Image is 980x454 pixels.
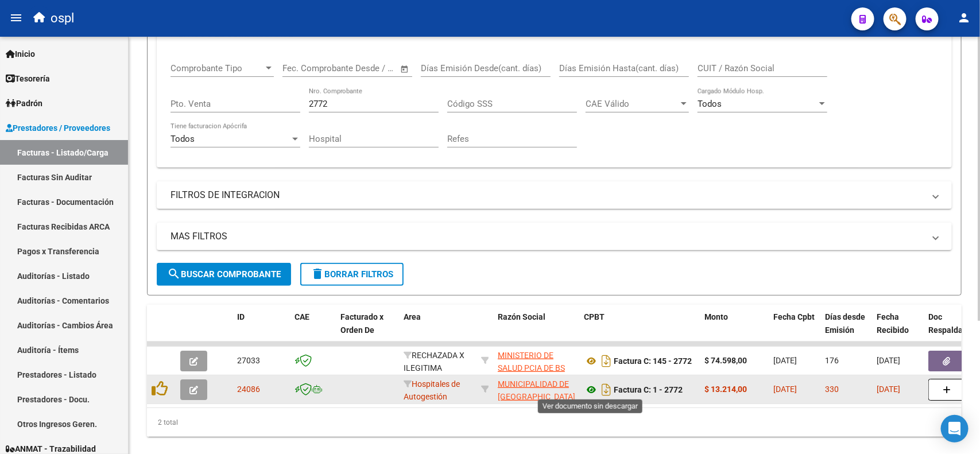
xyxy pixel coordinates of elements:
[6,72,50,85] span: Tesorería
[237,312,245,321] span: ID
[498,312,545,321] span: Razón Social
[599,352,614,370] i: Descargar documento
[614,385,683,394] strong: Factura C: 1 - 2772
[498,378,575,402] div: 30685341855
[825,356,839,365] span: 176
[311,269,393,280] span: Borrar Filtros
[6,97,42,110] span: Padrón
[704,356,747,365] strong: $ 74.598,00
[167,269,281,280] span: Buscar Comprobante
[404,312,421,321] span: Area
[171,230,924,243] mat-panel-title: MAS FILTROS
[877,385,900,394] span: [DATE]
[233,305,290,355] datatable-header-cell: ID
[872,305,924,355] datatable-header-cell: Fecha Recibido
[698,99,722,109] span: Todos
[498,349,575,373] div: 30626983398
[700,305,769,355] datatable-header-cell: Monto
[493,305,579,355] datatable-header-cell: Razón Social
[704,385,747,394] strong: $ 13.214,00
[773,385,797,394] span: [DATE]
[773,312,815,321] span: Fecha Cpbt
[171,63,264,73] span: Comprobante Tipo
[147,408,962,437] div: 2 total
[167,267,181,281] mat-icon: search
[398,63,412,76] button: Open calendar
[820,305,872,355] datatable-header-cell: Días desde Emisión
[579,305,700,355] datatable-header-cell: CPBT
[157,52,952,168] div: FILTROS DEL COMPROBANTE
[599,381,614,399] i: Descargar documento
[300,263,404,286] button: Borrar Filtros
[157,181,952,209] mat-expansion-panel-header: FILTROS DE INTEGRACION
[704,312,728,321] span: Monto
[498,379,575,415] span: MUNICIPALIDAD DE [GEOGRAPHIC_DATA][PERSON_NAME]
[928,312,980,335] span: Doc Respaldatoria
[877,312,909,335] span: Fecha Recibido
[290,305,336,355] datatable-header-cell: CAE
[282,63,329,73] input: Fecha inicio
[9,11,23,25] mat-icon: menu
[157,263,291,286] button: Buscar Comprobante
[171,189,924,201] mat-panel-title: FILTROS DE INTEGRACION
[584,312,605,321] span: CPBT
[6,48,35,60] span: Inicio
[295,312,309,321] span: CAE
[339,63,395,73] input: Fecha fin
[825,312,865,335] span: Días desde Emisión
[614,356,692,366] strong: Factura C: 145 - 2772
[404,351,464,373] span: RECHAZADA X ILEGITIMA
[171,134,195,144] span: Todos
[340,312,384,335] span: Facturado x Orden De
[336,305,399,355] datatable-header-cell: Facturado x Orden De
[498,351,565,386] span: MINISTERIO DE SALUD PCIA DE BS AS O. P.
[311,267,324,281] mat-icon: delete
[941,415,969,443] div: Open Intercom Messenger
[877,356,900,365] span: [DATE]
[237,356,260,365] span: 27033
[586,99,679,109] span: CAE Válido
[51,6,74,31] span: ospl
[399,305,477,355] datatable-header-cell: Area
[157,223,952,250] mat-expansion-panel-header: MAS FILTROS
[6,122,110,134] span: Prestadores / Proveedores
[404,379,460,402] span: Hospitales de Autogestión
[825,385,839,394] span: 330
[773,356,797,365] span: [DATE]
[957,11,971,25] mat-icon: person
[769,305,820,355] datatable-header-cell: Fecha Cpbt
[237,385,260,394] span: 24086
